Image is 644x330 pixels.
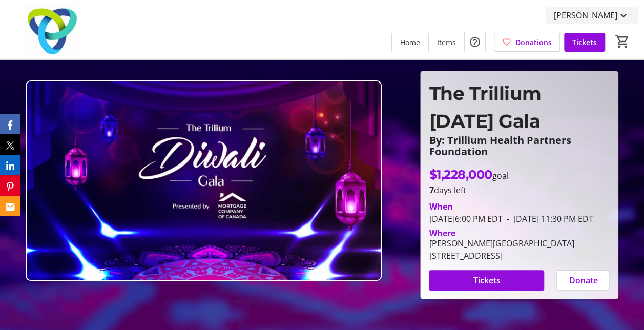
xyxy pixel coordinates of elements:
[556,270,610,291] button: Donate
[429,200,452,213] div: When
[26,80,382,281] img: Campaign CTA Media Photo
[429,184,433,196] span: 7
[429,167,492,182] span: $1,228,000
[569,274,597,286] span: Donate
[613,32,632,51] button: Cart
[502,213,513,224] span: -
[554,9,617,22] span: [PERSON_NAME]
[429,250,574,262] div: [STREET_ADDRESS]
[429,166,508,184] p: goal
[429,229,455,237] div: Where
[465,32,485,52] button: Help
[429,237,574,250] div: [PERSON_NAME][GEOGRAPHIC_DATA]
[546,7,638,24] button: [PERSON_NAME]
[564,33,605,52] a: Tickets
[429,184,610,196] p: days left
[502,213,593,224] span: [DATE] 11:30 PM EDT
[429,135,610,157] p: By: Trillium Health Partners Foundation
[429,213,502,224] span: [DATE] 6:00 PM EDT
[437,37,456,48] span: Items
[392,33,428,52] a: Home
[473,274,500,286] span: Tickets
[429,270,544,291] button: Tickets
[6,4,97,55] img: Trillium Health Partners Foundation's Logo
[515,37,552,48] span: Donations
[429,79,610,135] p: The Trillium [DATE] Gala
[572,37,597,48] span: Tickets
[494,33,560,52] a: Donations
[400,37,420,48] span: Home
[429,33,464,52] a: Items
